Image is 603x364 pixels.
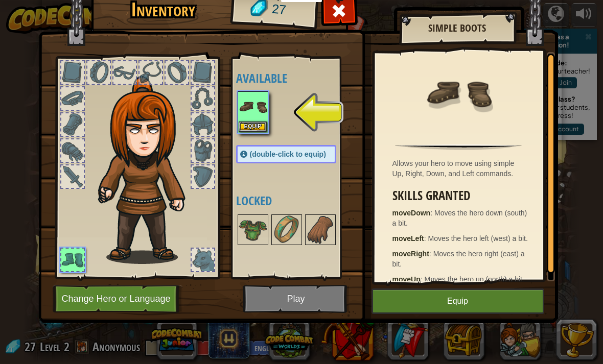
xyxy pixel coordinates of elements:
[372,288,544,314] button: Equip
[392,234,424,242] strong: moveLeft
[425,60,492,126] img: portrait.png
[53,285,182,313] button: Change Hero or Language
[428,234,528,242] span: Moves the hero left (west) a bit.
[392,250,525,268] span: Moves the hero right (east) a bit.
[430,209,434,217] span: :
[239,92,267,121] img: portrait.png
[392,275,421,283] strong: moveUp
[395,144,521,150] img: hr.png
[392,189,530,203] h3: Skills Granted
[421,275,425,283] span: :
[392,209,527,227] span: Moves the hero down (south) a bit.
[236,194,357,207] h4: Locked
[239,215,267,244] img: portrait.png
[250,150,326,158] span: (double-click to equip)
[306,215,335,244] img: portrait.png
[392,250,429,258] strong: moveRight
[272,215,301,244] img: portrait.png
[236,71,357,85] h4: Available
[425,275,524,283] span: Moves the hero up (north) a bit.
[424,234,428,242] span: :
[409,22,505,34] h2: Simple Boots
[429,250,433,258] span: :
[94,76,203,264] img: hair_f2.png
[239,122,267,132] button: Equip
[392,158,530,179] div: Allows your hero to move using simple Up, Right, Down, and Left commands.
[392,209,431,217] strong: moveDown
